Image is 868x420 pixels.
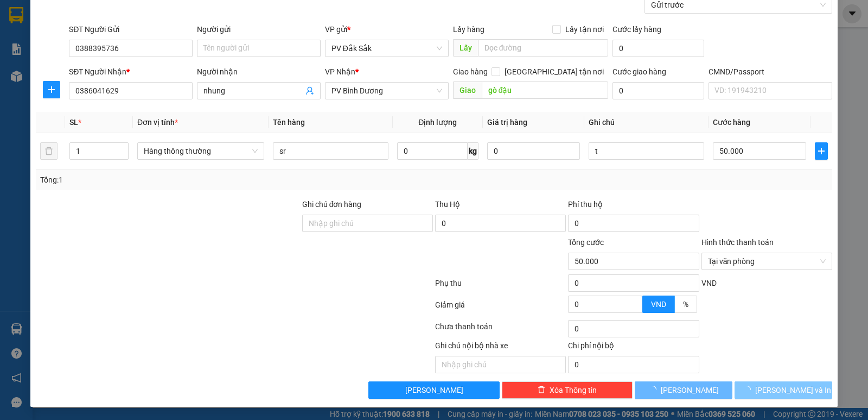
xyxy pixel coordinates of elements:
span: plus [815,147,827,155]
input: Dọc đường [478,39,609,57]
span: Lấy tận nơi [561,23,608,35]
span: Tổng cước [568,238,604,247]
label: Cước giao hàng [612,67,666,76]
div: CMND/Passport [709,66,832,78]
button: delete [40,142,58,160]
span: VP Nhận [325,67,355,76]
span: [PERSON_NAME] [405,384,463,396]
span: Thu Hộ [435,200,460,209]
div: Ghi chú nội bộ nhà xe [435,340,566,356]
span: Đơn vị tính [137,118,178,127]
th: Ghi chú [584,112,709,133]
div: SĐT Người Nhận [69,66,193,78]
div: VP gửi [325,23,449,35]
span: Cước hàng [713,118,750,127]
span: VND [651,300,666,309]
span: Tại văn phòng [708,253,826,269]
label: Cước lấy hàng [612,25,661,34]
span: Giao hàng [453,67,488,76]
input: Ghi Chú [589,142,704,160]
button: deleteXóa Thông tin [502,381,633,399]
span: plus [43,85,60,94]
div: Người nhận [197,66,321,78]
input: Nhập ghi chú [435,356,566,373]
span: Xóa Thông tin [550,384,597,396]
span: VND [701,279,717,287]
span: Định lượng [418,118,457,127]
span: loading [743,386,755,393]
span: [PERSON_NAME] và In [755,384,831,396]
div: Chưa thanh toán [434,321,567,340]
label: Hình thức thanh toán [701,238,774,247]
input: Cước lấy hàng [612,40,704,57]
span: Lấy [453,39,478,57]
input: 0 [487,142,580,160]
div: Giảm giá [434,299,567,318]
button: plus [43,81,60,98]
button: [PERSON_NAME] và In [735,381,832,399]
span: Hàng thông thường [144,143,258,159]
div: Phí thu hộ [568,198,699,215]
span: SL [69,118,78,127]
div: Chi phí nội bộ [568,340,699,356]
span: Giao [453,82,482,99]
span: kg [468,142,478,160]
span: user-add [305,86,314,95]
span: PV Bình Dương [331,83,442,99]
div: SĐT Người Gửi [69,23,193,35]
input: Ghi chú đơn hàng [302,215,433,232]
span: delete [538,386,545,394]
button: [PERSON_NAME] [368,381,499,399]
span: [PERSON_NAME] [661,384,719,396]
span: PV Đắk Sắk [331,40,442,57]
span: loading [649,386,661,393]
div: Người gửi [197,23,321,35]
input: Dọc đường [482,82,609,99]
input: VD: Bàn, Ghế [273,142,388,160]
span: [GEOGRAPHIC_DATA] tận nơi [500,66,608,78]
button: plus [815,142,828,160]
div: Phụ thu [434,277,567,296]
span: % [683,300,688,309]
input: Cước giao hàng [612,82,704,99]
button: [PERSON_NAME] [635,381,732,399]
label: Ghi chú đơn hàng [302,200,362,209]
span: Tên hàng [273,118,305,127]
span: Lấy hàng [453,25,484,34]
div: Tổng: 1 [40,174,336,186]
span: Giá trị hàng [487,118,527,127]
